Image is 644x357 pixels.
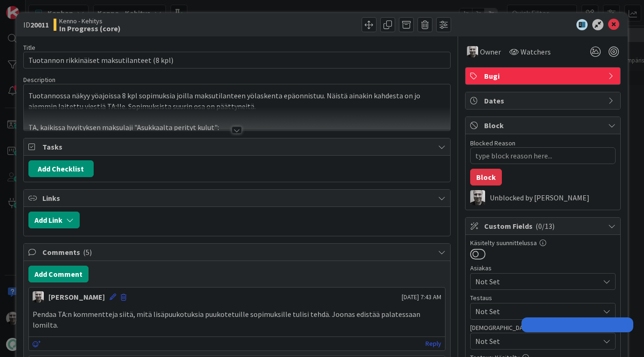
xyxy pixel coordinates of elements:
span: ID [23,19,49,30]
span: Dates [484,95,603,106]
button: Add Checklist [28,160,94,177]
span: Not Set [475,276,599,287]
b: In Progress (core) [59,25,121,32]
span: [DATE] 7:43 AM [402,292,441,302]
span: Bugi [484,70,603,82]
img: JH [467,46,478,57]
span: Description [23,76,55,84]
span: Block [484,120,603,131]
span: Comments [42,247,434,258]
div: [PERSON_NAME] [48,291,105,302]
label: Blocked Reason [470,139,515,147]
label: Title [23,43,35,52]
div: Testaus [470,295,616,301]
div: [DEMOGRAPHIC_DATA] [470,324,616,331]
img: JH [470,190,485,205]
span: Watchers [521,46,551,57]
span: Not Set [475,306,599,317]
input: type card name here... [23,52,451,69]
div: Asiakas [470,265,616,271]
a: Reply [425,338,441,350]
span: ( 5 ) [83,247,92,257]
span: Kenno - Kehitys [59,17,121,25]
button: Add Comment [28,266,89,282]
b: 20011 [30,20,49,29]
img: JH [33,291,44,302]
button: Block [470,169,502,185]
span: Owner [480,46,501,57]
span: Not Set [475,336,599,347]
div: Unblocked by [PERSON_NAME] [490,193,616,202]
p: Tuotannossa näkyy yöajoissa 8 kpl sopimuksia joilla maksutilanteen yölaskenta epäonnistuu. Näistä... [28,90,446,111]
p: Pendaa TA:n kommentteja siitä, mitä lisäpuukotuksia puukotetuille sopimuksille tulisi tehdä. Joon... [33,309,442,330]
span: Custom Fields [484,220,603,232]
span: Links [42,192,434,204]
span: Tasks [42,141,434,152]
div: Käsitelty suunnittelussa [470,240,616,246]
button: Add Link [28,212,80,228]
span: ( 0/13 ) [535,221,555,231]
